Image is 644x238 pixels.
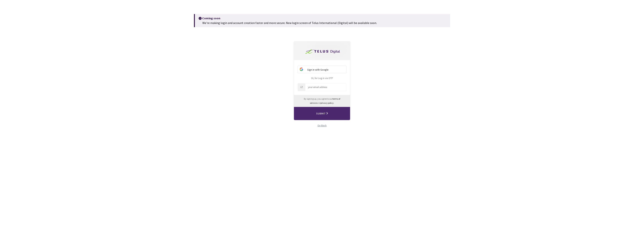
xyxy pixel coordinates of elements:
[199,17,202,20] span: info-circle
[298,66,346,73] div: Sign in with Google
[202,16,220,21] span: Coming soon
[294,107,350,120] button: Submit
[199,21,448,25] div: We're making login and account creation faster and more secure. New login screen of Telus Interna...
[304,97,340,104] span: By signing up, you agree to our and .
[321,101,334,104] a: privacy policy
[318,123,327,128] div: Go Back
[305,84,346,91] input: Email
[316,110,328,117] span: Submit
[311,77,333,80] span: Or, for Log in via OTP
